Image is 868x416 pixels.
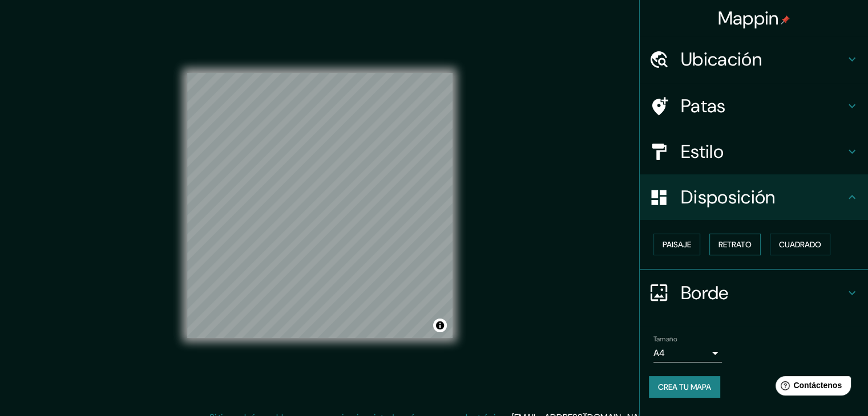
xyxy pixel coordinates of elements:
[640,270,868,316] div: Borde
[653,347,665,359] font: A4
[779,239,821,250] font: Cuadrado
[433,319,447,332] button: Activar o desactivar atribución
[681,94,726,118] font: Patas
[640,174,868,220] div: Disposición
[718,239,752,250] font: Retrato
[653,344,722,362] div: A4
[649,376,720,398] button: Crea tu mapa
[663,239,691,250] font: Paisaje
[640,129,868,174] div: Estilo
[187,73,453,338] canvas: Mapa
[709,234,761,255] button: Retrato
[653,234,700,255] button: Paisaje
[681,47,762,71] font: Ubicación
[681,185,775,209] font: Disposición
[770,234,830,255] button: Cuadrado
[653,335,677,344] font: Tamaño
[640,36,868,82] div: Ubicación
[766,372,855,403] iframe: Lanzador de widgets de ayuda
[781,15,790,25] img: pin-icon.png
[658,382,711,392] font: Crea tu mapa
[718,6,779,30] font: Mappin
[681,281,729,305] font: Borde
[681,140,724,164] font: Estilo
[640,83,868,129] div: Patas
